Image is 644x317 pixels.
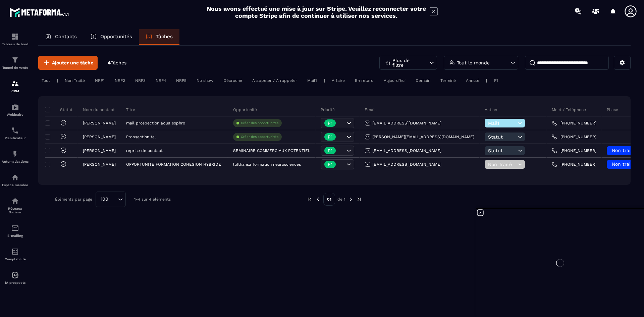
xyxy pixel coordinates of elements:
img: accountant [11,248,19,256]
p: Phase [607,107,618,112]
p: lufthansa formation neurosciences [233,162,301,167]
a: [PHONE_NUMBER] [552,162,596,167]
img: formation [11,33,19,41]
a: formationformationCRM [2,74,29,98]
h2: Nous avons effectué une mise à jour sur Stripe. Veuillez reconnecter votre compte Stripe afin de ... [206,5,426,19]
div: NRP3 [132,76,149,85]
p: Tâches [156,34,173,40]
a: [PHONE_NUMBER] [552,148,596,153]
a: Contacts [38,29,84,45]
a: formationformationTableau de bord [2,28,29,51]
div: Non Traité [61,76,88,85]
p: 1-4 sur 4 éléments [134,197,171,202]
a: accountantaccountantComptabilité [2,243,29,266]
div: À faire [328,76,348,85]
div: Tout [38,76,53,85]
div: Search for option [96,192,126,207]
p: [PERSON_NAME] [83,135,116,139]
img: automations [11,173,19,181]
span: Statut [488,148,516,153]
p: Tout le monde [457,60,490,65]
p: de 1 [337,197,345,202]
p: Tunnel de vente [2,66,29,69]
div: A appeler / A rappeler [249,76,301,85]
p: SEMINAIRE COMMERCIAUX POTENTIEL [233,148,310,153]
div: Demain [412,76,434,85]
span: 100 [98,196,111,203]
p: P1 [328,148,332,153]
p: Comptabilité [2,257,29,261]
p: Titre [126,107,135,112]
div: En retard [352,76,377,85]
p: Planificateur [2,136,29,140]
img: social-network [11,197,19,205]
div: NRP2 [111,76,128,85]
a: automationsautomationsAutomatisations [2,145,29,168]
a: social-networksocial-networkRéseaux Sociaux [2,192,29,219]
p: | [57,78,58,83]
div: NRP4 [152,76,169,85]
p: Statut [47,107,72,112]
p: Opportunité [233,107,257,112]
div: No show [193,76,217,85]
p: Tableau de bord [2,42,29,46]
a: formationformationTunnel de vente [2,51,29,74]
a: automationsautomationsWebinaire [2,98,29,121]
img: scheduler [11,126,19,135]
p: [PERSON_NAME] [83,162,116,167]
a: automationsautomationsEspace membre [2,168,29,192]
div: Annulé [463,76,483,85]
p: | [486,78,487,83]
p: Propsection tel [126,135,156,139]
p: OPPORTUNITE FORMATION COHESION HYBRIDE [126,162,221,167]
p: Meet / Téléphone [552,107,586,112]
span: Non Traité [488,162,516,167]
span: Tâches [111,60,126,65]
p: Automatisations [2,160,29,163]
p: Contacts [55,34,77,40]
p: P1 [328,135,332,139]
p: E-mailing [2,234,29,237]
button: Ajouter une tâche [38,56,98,70]
a: [PHONE_NUMBER] [552,134,596,140]
a: Opportunités [84,29,139,45]
p: Opportunités [100,34,132,40]
p: Réseaux Sociaux [2,207,29,214]
p: Espace membre [2,183,29,187]
span: Mail1 [488,120,516,126]
p: Plus de filtre [392,58,422,67]
p: CRM [2,89,29,93]
a: emailemailE-mailing [2,219,29,243]
p: [PERSON_NAME] [83,121,116,125]
div: Terminé [437,76,459,85]
p: Email [365,107,376,112]
p: P1 [328,162,332,167]
div: NRP1 [92,76,108,85]
p: | [324,78,325,83]
div: Aujourd'hui [380,76,409,85]
p: [PERSON_NAME] [83,148,116,153]
p: mail prospection aqua sophro [126,121,185,125]
div: P1 [491,76,501,85]
input: Search for option [111,196,116,203]
p: Créer des opportunités [241,121,278,125]
img: next [348,196,354,202]
p: IA prospects [2,281,29,284]
div: Mail1 [304,76,320,85]
div: Décroché [220,76,246,85]
img: prev [307,196,313,202]
img: formation [11,56,19,64]
img: automations [11,150,19,158]
img: next [356,196,362,202]
a: Tâches [139,29,179,45]
p: Nom du contact [83,107,115,112]
a: [PHONE_NUMBER] [552,120,596,126]
span: Non traité [612,161,635,167]
div: NRP5 [173,76,190,85]
p: P1 [328,121,332,125]
span: Non traité [612,148,635,153]
p: 01 [323,193,335,206]
a: schedulerschedulerPlanificateur [2,121,29,145]
p: Éléments par page [55,197,92,202]
span: Statut [488,134,516,140]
